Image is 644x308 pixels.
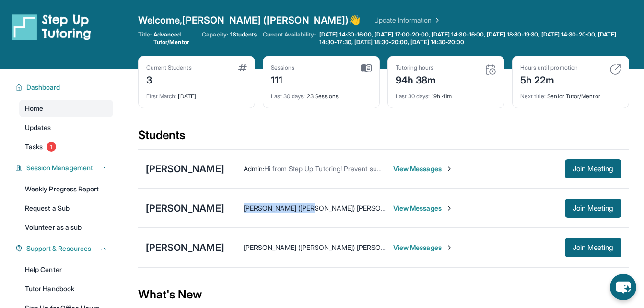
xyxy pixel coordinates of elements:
div: 5h 22m [520,71,578,87]
span: [PERSON_NAME] ([PERSON_NAME]) [PERSON_NAME] : [244,204,411,212]
span: Welcome, [PERSON_NAME] ([PERSON_NAME]) 👋 [138,13,361,27]
a: Home [19,100,113,117]
span: Current Availability: [263,31,316,46]
div: 94h 38m [396,71,436,87]
a: Volunteer as a sub [19,219,113,236]
div: [PERSON_NAME] [146,162,224,176]
img: card [238,64,247,71]
span: Next title : [520,93,546,100]
span: Dashboard [26,83,60,92]
a: Weekly Progress Report [19,180,113,198]
div: 23 Sessions [271,87,372,100]
div: Current Students [146,64,192,71]
span: Session Management [26,163,93,173]
div: [DATE] [146,87,247,100]
div: [PERSON_NAME] [146,201,224,215]
a: [DATE] 14:30-16:00, [DATE] 17:00-20:00, [DATE] 14:30-16:00, [DATE] 18:30-19:30, [DATE] 14:30-20:0... [317,31,629,46]
span: 1 [47,142,56,152]
span: Tasks [25,142,43,152]
div: Sessions [271,64,295,71]
div: 111 [271,71,295,87]
div: Students [138,128,629,149]
div: 19h 41m [396,87,496,100]
span: Home [25,104,43,113]
span: Capacity: [202,31,228,38]
img: card [361,64,372,72]
span: Join Meeting [573,245,614,250]
span: View Messages [393,164,453,174]
span: Admin : [244,165,264,173]
span: Last 30 days : [271,93,305,100]
span: [DATE] 14:30-16:00, [DATE] 17:00-20:00, [DATE] 14:30-16:00, [DATE] 18:30-19:30, [DATE] 14:30-20:0... [319,31,627,46]
div: [PERSON_NAME] [146,241,224,254]
button: Join Meeting [565,238,621,257]
a: Help Center [19,261,113,278]
div: Senior Tutor/Mentor [520,87,621,100]
img: card [485,64,496,75]
button: chat-button [610,274,636,300]
button: Join Meeting [565,199,621,218]
div: Hours until promotion [520,64,578,71]
a: Updates [19,119,113,136]
span: Support & Resources [26,244,91,253]
a: Update Information [374,15,441,25]
span: Join Meeting [573,205,614,211]
button: Dashboard [23,83,107,92]
button: Session Management [23,163,107,173]
a: Tutor Handbook [19,280,113,297]
img: logo [12,13,91,40]
span: Last 30 days : [396,93,430,100]
span: View Messages [393,203,453,213]
img: Chevron-Right [445,204,453,212]
button: Join Meeting [565,159,621,178]
div: 3 [146,71,192,87]
span: Updates [25,123,51,132]
span: [PERSON_NAME] ([PERSON_NAME]) [PERSON_NAME] : [244,243,411,251]
img: Chevron Right [432,15,441,25]
img: Chevron-Right [445,165,453,173]
div: Tutoring hours [396,64,436,71]
img: Chevron-Right [445,244,453,251]
span: 1 Students [230,31,257,38]
a: Request a Sub [19,200,113,217]
span: Title: [138,31,152,46]
span: Advanced Tutor/Mentor [153,31,196,46]
span: Join Meeting [573,166,614,172]
a: Tasks1 [19,138,113,155]
span: First Match : [146,93,177,100]
button: Support & Resources [23,244,107,253]
img: card [609,64,621,75]
span: View Messages [393,243,453,252]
